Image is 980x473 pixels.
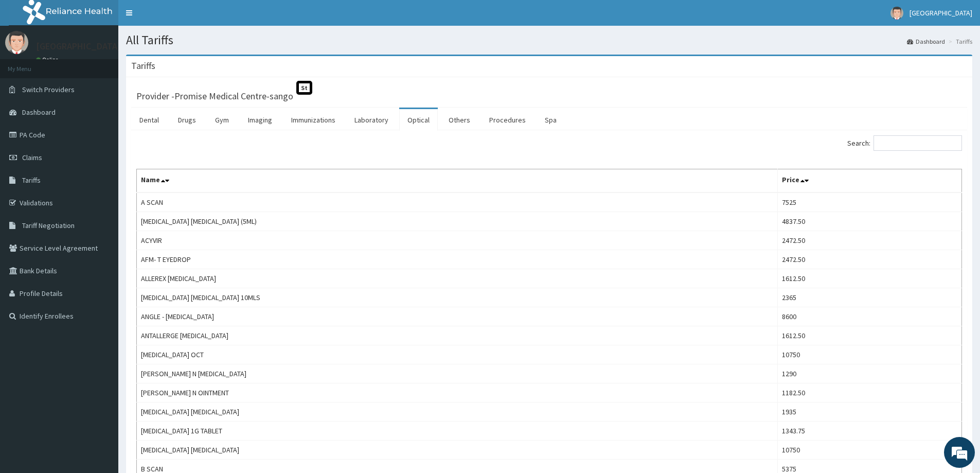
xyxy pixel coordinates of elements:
td: [PERSON_NAME] N OINTMENT [137,383,778,402]
td: [MEDICAL_DATA] [MEDICAL_DATA] [137,402,778,422]
td: 1290 [778,364,962,383]
td: 1612.50 [778,326,962,345]
td: 1935 [778,402,962,422]
td: [MEDICAL_DATA] OCT [137,345,778,364]
td: 1612.50 [778,269,962,288]
td: 8600 [778,307,962,326]
td: ALLEREX [MEDICAL_DATA] [137,269,778,288]
a: Online [36,56,61,63]
th: Price [778,169,962,193]
h3: Provider - Promise Medical Centre-sango [136,92,293,101]
span: Dashboard [22,108,56,117]
a: Gym [207,109,237,131]
td: AFM- T EYEDROP [137,250,778,269]
a: Others [440,109,478,131]
input: Search: [874,135,962,151]
td: 10750 [778,441,962,460]
td: 2472.50 [778,231,962,250]
h1: All Tariffs [126,33,972,47]
a: Procedures [481,109,534,131]
td: [MEDICAL_DATA] [MEDICAL_DATA] [137,441,778,460]
a: Optical [399,109,438,131]
td: 7525 [778,192,962,212]
a: Immunizations [283,109,344,131]
td: 4837.50 [778,212,962,231]
td: 2472.50 [778,250,962,269]
h3: Tariffs [131,61,155,71]
td: [MEDICAL_DATA] [MEDICAL_DATA] 10MLS [137,288,778,307]
img: User Image [890,7,903,20]
span: St [296,81,312,95]
td: [PERSON_NAME] N [MEDICAL_DATA] [137,364,778,383]
td: 1343.75 [778,422,962,441]
span: Tariffs [22,176,41,185]
a: Laboratory [346,109,397,131]
td: ANGLE - [MEDICAL_DATA] [137,307,778,326]
span: [GEOGRAPHIC_DATA] [910,8,972,17]
a: Imaging [240,109,280,131]
li: Tariffs [946,37,972,46]
a: Spa [537,109,565,131]
td: 10750 [778,345,962,364]
span: Claims [22,153,42,162]
a: Dental [131,109,167,131]
img: User Image [5,31,28,54]
a: Dashboard [907,37,945,46]
td: A SCAN [137,192,778,212]
span: Switch Providers [22,85,75,94]
td: [MEDICAL_DATA] [MEDICAL_DATA] (5ML) [137,212,778,231]
td: 1182.50 [778,383,962,402]
td: [MEDICAL_DATA] 1G TABLET [137,422,778,441]
td: 2365 [778,288,962,307]
td: ACYVIR [137,231,778,250]
span: Tariff Negotiation [22,221,75,230]
th: Name [137,169,778,193]
label: Search: [847,135,962,151]
td: ANTALLERGE [MEDICAL_DATA] [137,326,778,345]
a: Drugs [170,109,204,131]
p: [GEOGRAPHIC_DATA] [36,42,121,51]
